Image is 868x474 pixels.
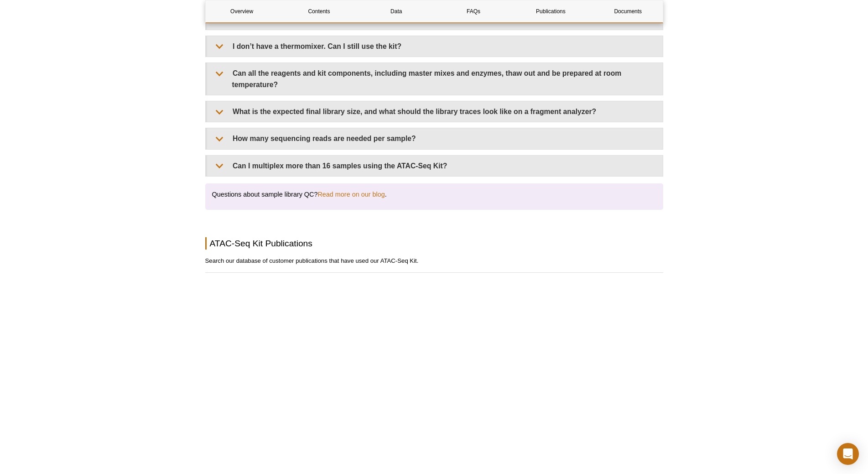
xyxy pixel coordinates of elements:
a: Documents [592,0,664,22]
a: Publications [515,0,587,22]
h2: ATAC-Seq Kit Publications [205,237,663,250]
h4: Questions about sample library QC? . [212,190,656,198]
summary: How many sequencing reads are needed per sample? [207,128,663,149]
a: Contents [283,0,355,22]
p: Search our database of customer publications that have used our ATAC-Seq Kit. [205,256,663,266]
a: Overview [206,0,278,22]
div: Open Intercom Messenger [837,443,859,465]
a: Data [360,0,432,22]
summary: I don’t have a thermomixer. Can I still use the kit? [207,36,663,57]
summary: What is the expected final library size, and what should the library traces look like on a fragme... [207,101,663,122]
summary: Can I multiplex more than 16 samples using the ATAC-Seq Kit? [207,156,663,176]
a: Read more on our blog [317,190,385,198]
a: FAQs [437,0,509,22]
summary: Can all the reagents and kit components, including master mixes and enzymes, thaw out and be prep... [207,63,663,95]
